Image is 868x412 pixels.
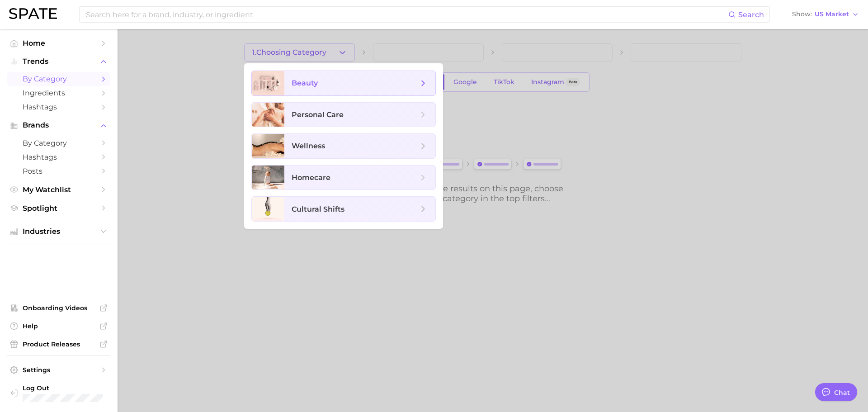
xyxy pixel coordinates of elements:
span: personal care [292,110,344,119]
a: Home [7,36,110,50]
a: Settings [7,363,110,377]
span: by Category [23,75,95,83]
span: wellness [292,142,325,150]
button: ShowUS Market [790,9,861,20]
input: Search here for a brand, industry, or ingredient [85,7,728,22]
a: Log out. Currently logged in with e-mail roberto.gil@givaudan.com. [7,381,110,405]
a: Hashtags [7,100,110,114]
a: Spotlight [7,201,110,215]
span: Onboarding Videos [23,304,95,312]
span: Show [792,12,812,17]
span: Home [23,39,95,47]
span: Settings [23,366,95,374]
span: My Watchlist [23,185,95,194]
span: homecare [292,173,330,182]
button: Industries [7,225,110,238]
span: beauty [292,79,318,87]
a: Ingredients [7,86,110,100]
span: Search [738,10,764,19]
span: Industries [23,227,95,236]
span: Brands [23,121,95,129]
span: Product Releases [23,340,95,348]
span: US Market [815,12,849,17]
span: Hashtags [23,103,95,111]
span: Spotlight [23,204,95,213]
span: Help [23,322,95,330]
span: Hashtags [23,153,95,161]
ul: 1.Choosing Category [244,63,443,229]
a: Posts [7,164,110,178]
span: Posts [23,167,95,175]
a: Product Releases [7,337,110,351]
span: Trends [23,57,95,66]
a: Help [7,319,110,333]
span: Ingredients [23,89,95,97]
button: Brands [7,118,110,132]
span: by Category [23,139,95,147]
a: by Category [7,72,110,86]
span: Log Out [23,384,107,392]
img: SPATE [9,8,57,19]
button: Trends [7,55,110,68]
a: My Watchlist [7,183,110,197]
a: Onboarding Videos [7,301,110,315]
a: by Category [7,136,110,150]
a: Hashtags [7,150,110,164]
span: cultural shifts [292,205,344,213]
